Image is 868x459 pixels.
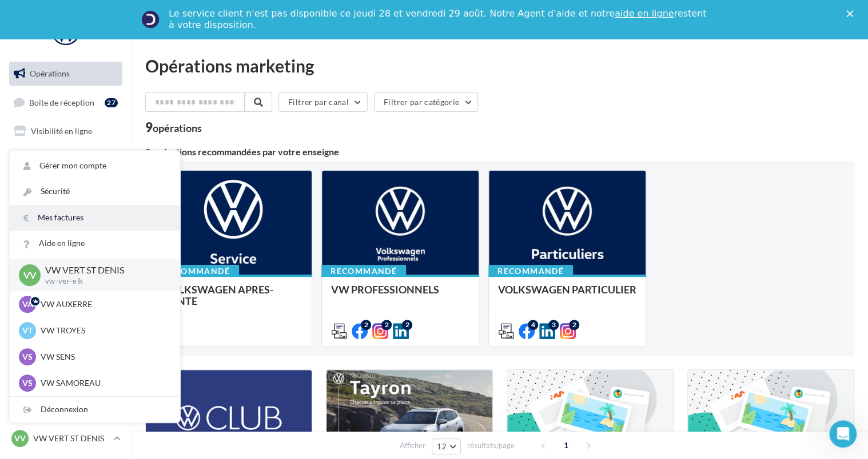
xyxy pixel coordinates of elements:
[7,299,125,333] a: Campagnes DataOnDemand
[164,283,273,307] span: VOLKSWAGEN APRES-VENTE
[846,10,858,17] div: Fermer
[557,436,575,454] span: 1
[331,283,439,296] span: VW PROFESSIONNELS
[278,92,368,112] button: Filtrer par canal
[145,57,854,74] div: Opérations marketing
[7,90,125,115] a: Boîte de réception27
[154,265,239,277] div: Recommandé
[548,320,559,330] div: 3
[7,261,125,295] a: PLV et print personnalisable
[10,231,180,256] a: Aide en ligne
[321,265,406,277] div: Recommandé
[361,320,371,330] div: 2
[31,126,92,136] span: Visibilité en ligne
[488,265,573,277] div: Recommandé
[22,351,33,363] span: VS
[22,299,33,310] span: VA
[7,119,125,143] a: Visibilité en ligne
[22,325,33,336] span: VT
[153,123,202,133] div: opérations
[467,440,515,451] span: résultats/page
[374,92,478,112] button: Filtrer par catégorie
[45,276,162,287] p: vw-ver-elk
[569,320,579,330] div: 2
[400,440,425,451] span: Afficher
[145,147,854,156] div: 3 opérations recommandées par votre enseigne
[381,320,392,330] div: 2
[141,10,160,29] img: Profile image for Service-Client
[169,8,708,31] div: Le service client n'est pas disponible ce jeudi 28 et vendredi 29 août. Notre Agent d'aide et not...
[7,148,125,172] a: Campagnes
[615,8,674,19] a: aide en ligne
[9,428,122,449] a: VV VW VERT ST DENIS
[14,433,26,444] span: VV
[29,97,94,107] span: Boîte de réception
[10,153,180,179] a: Gérer mon compte
[829,420,857,448] iframe: Intercom live chat
[528,320,538,330] div: 4
[10,397,180,422] div: Déconnexion
[41,351,166,363] p: VW SENS
[7,233,125,257] a: Calendrier
[432,438,461,454] button: 12
[23,268,36,281] span: VV
[402,320,412,330] div: 2
[10,205,180,231] a: Mes factures
[7,176,125,200] a: Contacts
[41,377,166,389] p: VW SAMOREAU
[22,377,33,389] span: VS
[41,299,166,310] p: VW AUXERRE
[105,98,118,107] div: 27
[7,204,125,228] a: Médiathèque
[45,264,162,277] p: VW VERT ST DENIS
[41,325,166,336] p: VW TROYES
[498,283,636,296] span: VOLKSWAGEN PARTICULIER
[437,442,447,451] span: 12
[7,62,125,86] a: Opérations
[145,121,202,134] div: 9
[30,69,70,78] span: Opérations
[33,433,109,444] p: VW VERT ST DENIS
[10,179,180,204] a: Sécurité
